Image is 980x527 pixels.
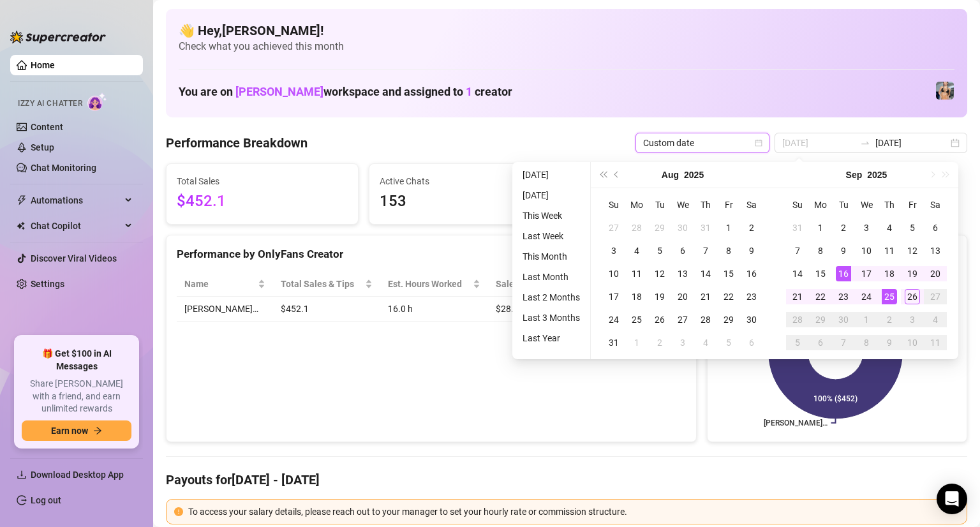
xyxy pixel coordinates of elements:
[859,289,874,304] div: 24
[648,308,671,331] td: 2025-08-26
[87,93,107,111] img: AI Chatter
[832,193,855,216] th: Tu
[671,239,694,262] td: 2025-08-06
[31,470,124,480] span: Download Desktop App
[905,289,920,304] div: 26
[671,193,694,216] th: We
[859,243,874,258] div: 10
[836,312,851,327] div: 30
[31,190,121,211] span: Automations
[694,262,717,285] td: 2025-08-14
[809,216,832,239] td: 2025-09-01
[878,239,901,262] td: 2025-09-11
[882,243,897,258] div: 11
[675,266,690,281] div: 13
[901,239,924,262] td: 2025-09-12
[924,262,947,285] td: 2025-09-20
[31,495,61,505] a: Log out
[643,133,762,152] span: Custom date
[177,246,686,263] div: Performance by OnlyFans Creator
[905,266,920,281] div: 19
[846,162,863,188] button: Choose a month
[859,335,874,350] div: 8
[648,285,671,308] td: 2025-08-19
[31,216,121,236] span: Chat Copilot
[281,277,362,291] span: Total Sales & Tips
[177,174,348,188] span: Total Sales
[648,331,671,354] td: 2025-09-02
[625,262,648,285] td: 2025-08-11
[755,139,762,147] span: calendar
[488,272,570,297] th: Sales / Hour
[602,262,625,285] td: 2025-08-10
[740,216,763,239] td: 2025-08-02
[878,331,901,354] td: 2025-10-09
[652,312,667,327] div: 26
[882,220,897,235] div: 4
[744,243,759,258] div: 9
[717,285,740,308] td: 2025-08-22
[22,420,131,441] button: Earn nowarrow-right
[790,335,805,350] div: 5
[675,289,690,304] div: 20
[832,262,855,285] td: 2025-09-16
[717,193,740,216] th: Fr
[855,262,878,285] td: 2025-09-17
[786,331,809,354] td: 2025-10-05
[18,98,82,110] span: Izzy AI Chatter
[905,243,920,258] div: 12
[602,216,625,239] td: 2025-07-27
[517,167,585,182] li: [DATE]
[652,243,667,258] div: 5
[602,239,625,262] td: 2025-08-03
[855,331,878,354] td: 2025-10-08
[648,216,671,239] td: 2025-07-29
[901,331,924,354] td: 2025-10-10
[740,331,763,354] td: 2025-09-06
[625,331,648,354] td: 2025-09-01
[675,243,690,258] div: 6
[517,290,585,305] li: Last 2 Months
[596,162,610,188] button: Last year (Control + left)
[51,426,88,436] span: Earn now
[740,308,763,331] td: 2025-08-30
[790,220,805,235] div: 31
[606,266,621,281] div: 10
[875,136,948,150] input: End date
[786,239,809,262] td: 2025-09-07
[740,285,763,308] td: 2025-08-23
[602,308,625,331] td: 2025-08-24
[859,312,874,327] div: 1
[721,243,736,258] div: 8
[813,266,828,281] div: 15
[629,266,644,281] div: 11
[836,266,851,281] div: 16
[184,277,255,291] span: Name
[380,189,551,214] span: 153
[694,331,717,354] td: 2025-09-04
[671,285,694,308] td: 2025-08-20
[790,243,805,258] div: 7
[602,285,625,308] td: 2025-08-17
[717,308,740,331] td: 2025-08-29
[466,85,472,98] span: 1
[928,335,943,350] div: 11
[924,216,947,239] td: 2025-09-06
[606,335,621,350] div: 31
[924,331,947,354] td: 2025-10-11
[790,266,805,281] div: 14
[790,312,805,327] div: 28
[860,138,870,148] span: swap-right
[671,216,694,239] td: 2025-07-30
[179,85,512,99] h1: You are on workspace and assigned to creator
[606,289,621,304] div: 17
[740,262,763,285] td: 2025-08-16
[517,208,585,223] li: This Week
[652,335,667,350] div: 2
[177,272,273,297] th: Name
[179,22,954,40] h4: 👋 Hey, [PERSON_NAME] !
[606,243,621,258] div: 3
[855,193,878,216] th: We
[694,193,717,216] th: Th
[273,272,380,297] th: Total Sales & Tips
